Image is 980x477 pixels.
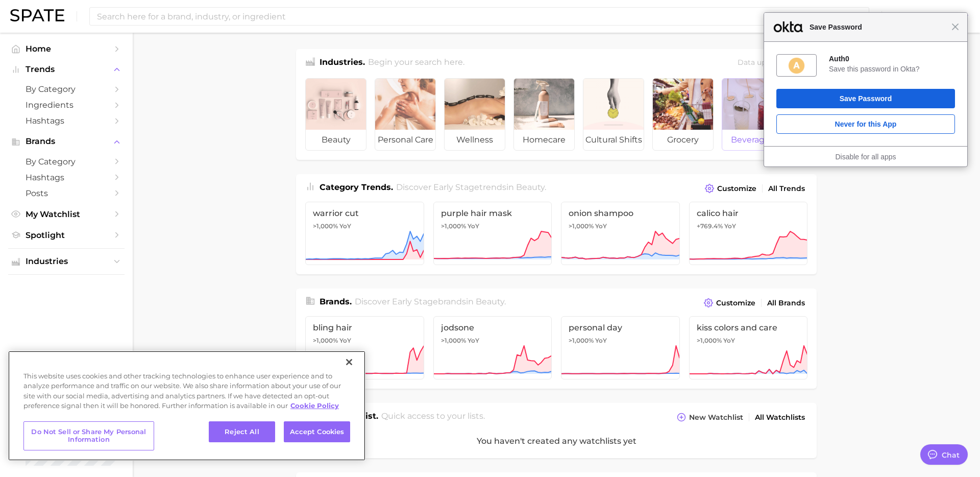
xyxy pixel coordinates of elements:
[284,421,350,443] button: Accept Cookies
[8,206,125,222] a: My Watchlist
[689,316,808,379] a: kiss colors and care>1,000% YoY
[951,23,959,31] span: Close
[441,222,466,230] span: >1,000%
[561,316,680,379] a: personal day>1,000% YoY
[752,411,807,424] a: All Watchlists
[569,337,594,344] span: >1,000%
[441,337,466,344] span: >1,000%
[892,10,972,23] button: ShowUS Market
[652,78,714,151] a: grocery
[313,222,338,230] span: >1,000%
[396,182,546,192] span: Discover Early Stage trends in .
[209,421,275,443] button: Reject All
[26,188,107,198] span: Posts
[305,78,366,151] a: beauty
[338,351,360,373] button: Close
[23,421,154,450] button: Do Not Sell or Share My Personal Information
[26,257,107,266] span: Industries
[689,413,743,422] span: New Watchlist
[313,323,416,332] span: bling hair
[26,157,107,166] span: by Category
[569,323,672,332] span: personal day
[829,64,955,74] div: Save this password in Okta?
[595,337,607,345] span: YoY
[8,371,365,416] div: This website uses cookies and other tracking technologies to enhance user experience and to analy...
[476,297,504,306] span: beauty
[305,202,424,265] a: warrior cut>1,000% YoY
[653,130,713,150] span: grocery
[834,12,863,21] span: Search
[10,9,64,21] img: SPATE
[8,185,125,201] a: Posts
[8,254,125,269] button: Industries
[290,401,339,410] a: More information about your privacy, opens in a new tab
[716,299,755,307] span: Customize
[320,182,393,192] span: Category Trends .
[433,316,552,379] a: jodsone>1,000% YoY
[583,78,644,151] a: cultural shifts
[339,337,351,345] span: YoY
[689,202,808,265] a: calico hair+769.4% YoY
[701,296,758,310] button: Customize
[96,8,822,25] input: Search here for a brand, industry, or ingredient
[8,351,365,461] div: Privacy
[433,202,552,265] a: purple hair mask>1,000% YoY
[516,182,545,192] span: beauty
[375,130,435,150] span: personal care
[8,97,125,113] a: Ingredients
[445,130,505,150] span: wellness
[441,323,545,332] span: jodsone
[697,323,800,332] span: kiss colors and care
[305,316,424,379] a: bling hair>1,000% YoY
[26,44,107,54] span: Home
[320,56,365,70] h1: Industries.
[26,84,107,94] span: by Category
[561,202,680,265] a: onion shampoo>1,000% YoY
[444,78,505,151] a: wellness
[468,337,479,345] span: YoY
[722,78,783,151] a: beverages
[513,78,575,151] a: homecare
[26,100,107,110] span: Ingredients
[468,222,479,230] span: YoY
[767,299,805,307] span: All Brands
[8,41,125,57] a: Home
[674,410,746,424] button: New Watchlist
[595,222,607,230] span: YoY
[8,81,125,97] a: by Category
[755,413,805,422] span: All Watchlists
[313,208,416,218] span: warrior cut
[26,65,107,74] span: Trends
[26,173,107,182] span: Hashtags
[804,21,951,33] span: Save Password
[766,182,807,196] a: All Trends
[702,181,759,196] button: Customize
[569,222,594,230] span: >1,000%
[441,208,545,218] span: purple hair mask
[320,297,352,306] span: Brands .
[835,153,896,161] a: Disable for all apps
[339,222,351,230] span: YoY
[738,56,807,70] div: Data update: [DATE]
[569,208,672,218] span: onion shampoo
[697,222,723,230] span: +769.4%
[776,89,955,108] button: Save Password
[368,56,464,70] h2: Begin your search here.
[829,54,955,63] div: Auth0
[768,184,805,193] span: All Trends
[8,134,125,149] button: Brands
[765,296,807,310] a: All Brands
[697,208,800,218] span: calico hair
[717,184,756,193] span: Customize
[788,57,805,75] img: MZQ28QAAAAZJREFUAwAiJc2zruPD5QAAAABJRU5ErkJggg==
[313,337,338,344] span: >1,000%
[306,130,366,150] span: beauty
[26,116,107,126] span: Hashtags
[296,424,817,458] div: You haven't created any watchlists yet
[583,130,644,150] span: cultural shifts
[776,114,955,134] button: Never for this App
[8,62,125,77] button: Trends
[8,154,125,170] a: by Category
[723,337,735,345] span: YoY
[8,113,125,129] a: Hashtags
